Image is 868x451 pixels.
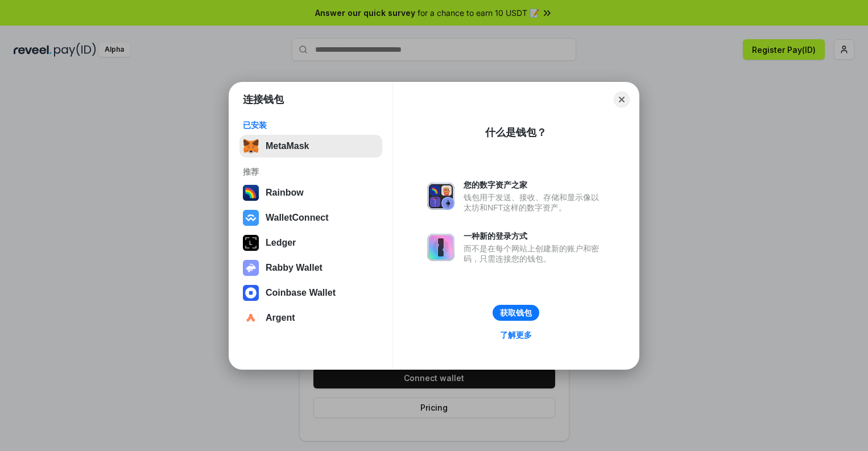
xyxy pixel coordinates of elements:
img: svg+xml,%3Csvg%20xmlns%3D%22http%3A%2F%2Fwww.w3.org%2F2000%2Fsvg%22%20fill%3D%22none%22%20viewBox... [427,183,454,210]
button: Close [614,92,630,107]
div: 了解更多 [500,330,532,340]
div: 已安装 [243,120,379,130]
button: WalletConnect [239,206,382,229]
img: svg+xml,%3Csvg%20fill%3D%22none%22%20height%3D%2233%22%20viewBox%3D%220%200%2035%2033%22%20width%... [243,138,259,154]
div: 什么是钱包？ [485,126,547,139]
div: MetaMask [266,141,309,151]
div: Ledger [266,238,296,248]
div: 而不是在每个网站上创建新的账户和密码，只需连接您的钱包。 [464,243,605,264]
a: 了解更多 [493,328,539,342]
button: 获取钱包 [493,305,539,321]
button: Ledger [239,231,382,254]
img: svg+xml,%3Csvg%20xmlns%3D%22http%3A%2F%2Fwww.w3.org%2F2000%2Fsvg%22%20fill%3D%22none%22%20viewBox... [243,260,259,276]
img: svg+xml,%3Csvg%20width%3D%2228%22%20height%3D%2228%22%20viewBox%3D%220%200%2028%2028%22%20fill%3D... [243,210,259,226]
div: Rabby Wallet [266,263,323,273]
button: Rainbow [239,181,382,204]
img: svg+xml,%3Csvg%20xmlns%3D%22http%3A%2F%2Fwww.w3.org%2F2000%2Fsvg%22%20width%3D%2228%22%20height%3... [243,235,259,251]
button: Rabby Wallet [239,256,382,279]
div: 获取钱包 [500,308,532,318]
div: Argent [266,313,295,323]
img: svg+xml,%3Csvg%20width%3D%2228%22%20height%3D%2228%22%20viewBox%3D%220%200%2028%2028%22%20fill%3D... [243,310,259,326]
img: svg+xml,%3Csvg%20xmlns%3D%22http%3A%2F%2Fwww.w3.org%2F2000%2Fsvg%22%20fill%3D%22none%22%20viewBox... [427,234,454,261]
div: 钱包用于发送、接收、存储和显示像以太坊和NFT这样的数字资产。 [464,192,605,213]
img: svg+xml,%3Csvg%20width%3D%22120%22%20height%3D%22120%22%20viewBox%3D%220%200%20120%20120%22%20fil... [243,185,259,201]
button: Argent [239,307,382,329]
div: Coinbase Wallet [266,288,336,298]
div: WalletConnect [266,213,329,223]
div: 推荐 [243,167,379,177]
button: Coinbase Wallet [239,282,382,304]
h1: 连接钱包 [243,93,284,106]
div: 您的数字资产之家 [464,180,605,190]
div: 一种新的登录方式 [464,231,605,241]
img: svg+xml,%3Csvg%20width%3D%2228%22%20height%3D%2228%22%20viewBox%3D%220%200%2028%2028%22%20fill%3D... [243,285,259,301]
div: Rainbow [266,188,304,198]
button: MetaMask [239,135,382,158]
